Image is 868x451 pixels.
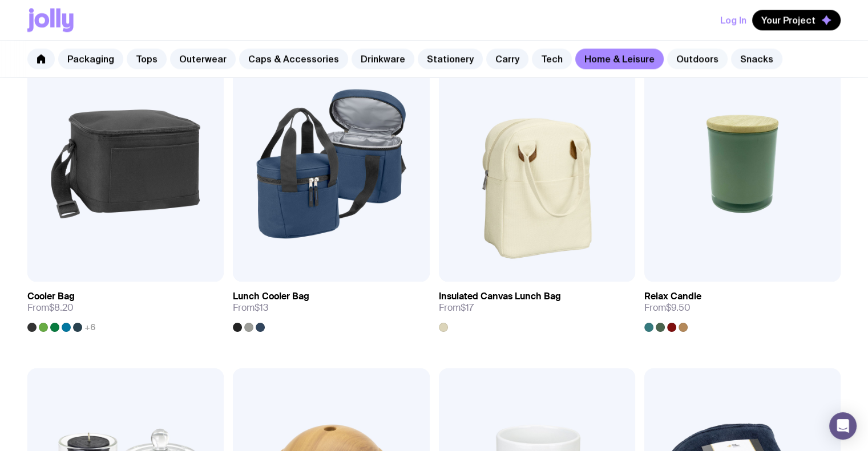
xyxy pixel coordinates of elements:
[127,48,167,69] a: Tops
[731,48,782,69] a: Snacks
[58,48,123,69] a: Packaging
[233,291,309,302] h3: Lunch Cooler Bag
[49,302,74,314] span: $8.20
[439,302,474,314] span: From
[644,282,841,332] a: Relax CandleFrom$9.50
[255,302,268,314] span: $13
[666,302,691,314] span: $9.50
[720,10,746,30] button: Log In
[644,291,701,302] h3: Relax Candle
[667,48,728,69] a: Outdoors
[761,14,815,26] span: Your Project
[84,323,95,332] span: +6
[170,48,236,69] a: Outerwear
[532,48,572,69] a: Tech
[752,10,841,30] button: Your Project
[352,48,414,69] a: Drinkware
[233,282,429,332] a: Lunch Cooler BagFrom$13
[418,48,483,69] a: Stationery
[575,48,664,69] a: Home & Leisure
[27,282,224,332] a: Cooler BagFrom$8.20+6
[829,412,857,440] div: Open Intercom Messenger
[27,302,74,314] span: From
[233,302,268,314] span: From
[644,302,691,314] span: From
[461,302,474,314] span: $17
[439,282,635,332] a: Insulated Canvas Lunch BagFrom$17
[27,291,75,302] h3: Cooler Bag
[239,48,348,69] a: Caps & Accessories
[486,48,528,69] a: Carry
[439,291,561,302] h3: Insulated Canvas Lunch Bag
